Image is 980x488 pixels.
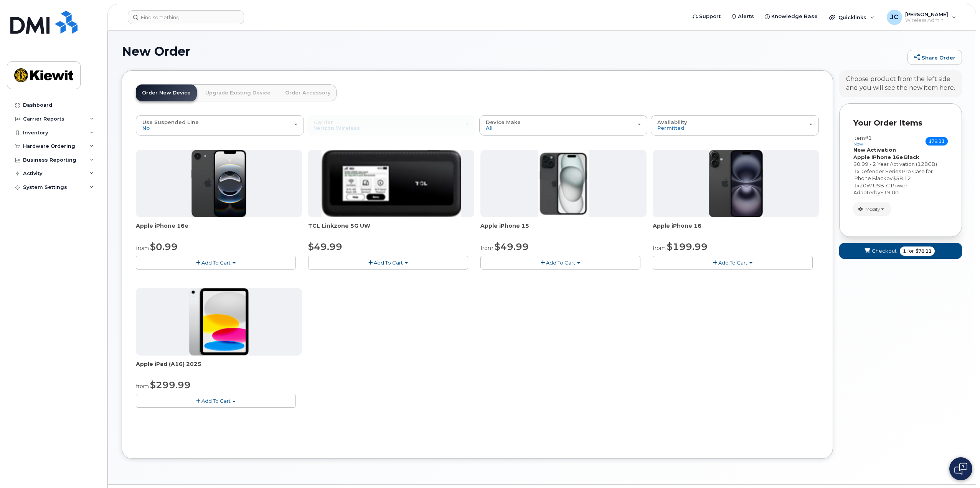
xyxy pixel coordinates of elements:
[136,84,197,101] a: Order New Device
[374,260,403,266] span: Add To Cart
[846,75,955,93] div: Choose product from the left side and you will see the new item here.
[853,202,891,216] button: Modify
[853,182,948,196] div: x by
[926,137,948,146] span: $78.11
[142,119,199,125] span: Use Suspended Line
[651,115,819,135] button: Availability Permitted
[853,182,907,196] span: 20W USB-C Power Adapter
[150,241,178,252] span: $0.99
[199,84,277,101] a: Upgrade Existing Device
[853,117,948,129] p: Your Order Items
[136,222,302,237] div: Apple iPhone 16e
[853,182,857,189] span: 1
[709,150,763,217] img: iphone_16_plus.png
[865,135,872,141] span: #1
[136,383,149,390] small: from
[872,247,897,255] span: Checkout
[954,463,967,475] img: Open chat
[653,256,813,269] button: Add To Cart
[480,256,640,269] button: Add To Cart
[189,288,249,356] img: ipad_11.png
[907,50,962,65] a: Share Order
[853,141,863,147] small: new
[538,150,589,217] img: iphone15.jpg
[486,125,493,131] span: All
[546,260,575,266] span: Add To Cart
[853,147,896,153] strong: New Activation
[853,160,948,168] div: $0.99 - 2 Year Activation (128GB)
[903,248,906,255] span: 1
[904,154,919,160] strong: Black
[308,222,474,237] div: TCL Linkzone 5G UW
[122,45,904,58] h1: New Order
[653,245,666,251] small: from
[853,154,903,160] strong: Apple iPhone 16e
[853,168,857,174] span: 1
[657,119,687,125] span: Availability
[853,168,948,182] div: x by
[136,245,149,251] small: from
[853,135,872,146] h3: Item
[136,256,296,269] button: Add To Cart
[880,189,899,195] span: $19.00
[308,256,468,269] button: Add To Cart
[150,379,191,390] span: $299.99
[191,150,247,217] img: iphone16e.png
[136,115,304,135] button: Use Suspended Line No
[653,222,819,237] div: Apple iPhone 16
[916,248,932,255] span: $78.11
[279,84,337,101] a: Order Accessory
[480,222,647,237] div: Apple iPhone 15
[853,168,933,182] span: Defender Series Pro Case for iPhone Black
[718,260,747,266] span: Add To Cart
[893,175,911,181] span: $58.12
[839,243,962,259] button: Checkout 1 for $78.11
[201,260,231,266] span: Add To Cart
[201,398,231,404] span: Add To Cart
[479,115,647,135] button: Device Make All
[486,119,521,125] span: Device Make
[495,241,529,252] span: $49.99
[136,360,302,376] div: Apple iPad (A16) 2025
[657,125,685,131] span: Permitted
[136,394,296,407] button: Add To Cart
[865,206,880,213] span: Modify
[142,125,150,131] span: No
[308,241,342,252] span: $49.99
[322,150,461,217] img: linkzone5g.png
[906,248,916,255] span: for
[667,241,708,252] span: $199.99
[480,245,493,251] small: from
